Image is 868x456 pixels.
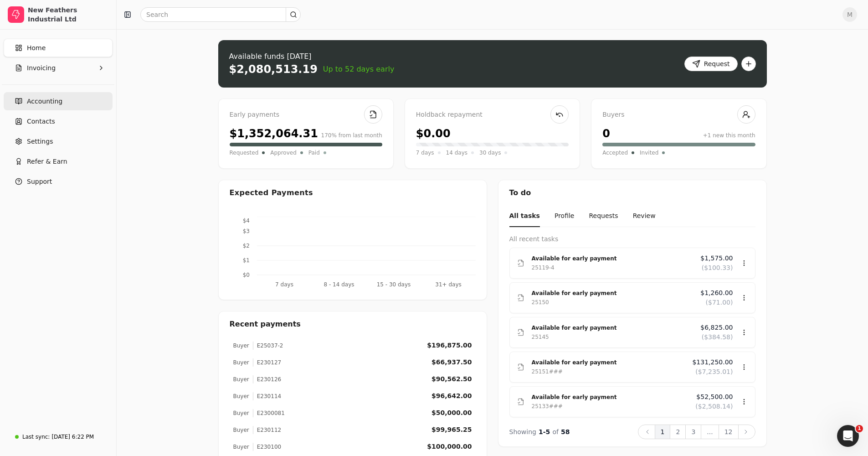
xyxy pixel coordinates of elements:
[233,392,249,400] div: Buyer
[427,442,472,451] div: $100,000.00
[323,64,395,75] span: Up to 52 days early
[376,281,411,288] tspan: 15 - 30 days
[696,392,733,402] span: $52,500.00
[219,311,487,337] div: Recent payments
[509,234,755,244] div: All recent tasks
[4,92,113,110] a: Accounting
[431,374,472,384] div: $90,562.50
[27,157,67,166] span: Refer & Earn
[140,7,301,22] input: Search
[427,341,472,350] div: $196,875.00
[253,426,281,434] div: E230112
[242,257,249,264] tspan: $1
[233,375,249,383] div: Buyer
[670,425,686,439] button: 2
[695,367,733,377] span: ($7,235.01)
[555,206,575,227] button: Profile
[856,425,863,432] span: 1
[633,206,656,227] button: Review
[242,218,249,224] tspan: $4
[532,298,549,307] div: 25150
[431,425,472,435] div: $99,965.25
[706,298,733,307] span: ($71.00)
[655,425,671,439] button: 1
[253,358,281,367] div: E230127
[479,148,501,157] span: 30 days
[416,125,451,142] div: $0.00
[4,59,113,77] button: Invoicing
[229,62,318,77] div: $2,080,513.19
[532,263,555,272] div: 25119-4
[431,358,472,367] div: $66,937.50
[230,125,318,142] div: $1,352,064.31
[702,332,733,342] span: ($384.58)
[532,289,693,298] div: Available for early payment
[703,131,755,140] div: +1 new this month
[233,358,249,367] div: Buyer
[498,180,766,206] div: To do
[4,172,113,191] button: Support
[233,426,249,434] div: Buyer
[561,428,570,435] span: 58
[700,288,733,298] span: $1,260.00
[253,443,281,451] div: E230100
[602,148,628,157] span: Accepted
[4,112,113,130] a: Contacts
[837,425,859,447] iframe: Intercom live chat
[27,97,62,106] span: Accounting
[602,110,755,120] div: Buyers
[27,177,52,187] span: Support
[446,148,467,157] span: 14 days
[230,187,313,198] div: Expected Payments
[27,117,55,126] span: Contacts
[719,425,739,439] button: 12
[702,263,733,273] span: ($100.33)
[532,367,563,376] div: 25151###
[253,392,281,400] div: E230114
[308,148,320,157] span: Paid
[589,206,618,227] button: Requests
[685,425,701,439] button: 3
[695,402,733,411] span: ($2,508.14)
[4,152,113,171] button: Refer & Earn
[230,110,382,120] div: Early payments
[692,358,733,367] span: $131,250.00
[253,375,281,383] div: E230126
[602,125,610,142] div: 0
[242,272,249,278] tspan: $0
[321,131,382,140] div: 170% from last month
[253,342,283,350] div: E25037-2
[532,254,693,263] div: Available for early payment
[4,132,113,150] a: Settings
[431,408,472,418] div: $50,000.00
[416,148,434,157] span: 7 days
[233,342,249,350] div: Buyer
[229,51,395,62] div: Available funds [DATE]
[509,206,540,227] button: All tasks
[27,137,53,146] span: Settings
[532,358,685,367] div: Available for early payment
[4,39,113,57] a: Home
[28,5,108,24] div: New Feathers Industrial Ltd
[684,57,738,71] button: Request
[270,148,297,157] span: Approved
[532,393,688,402] div: Available for early payment
[532,332,549,342] div: 25145
[242,243,249,249] tspan: $2
[552,428,559,435] span: of
[22,433,50,441] div: Last sync:
[532,323,693,332] div: Available for early payment
[700,254,733,263] span: $1,575.00
[27,43,46,53] span: Home
[842,7,857,22] button: M
[700,323,733,332] span: $6,825.00
[275,281,293,288] tspan: 7 days
[324,281,354,288] tspan: 8 - 14 days
[431,391,472,401] div: $96,642.00
[640,148,658,157] span: Invited
[242,228,249,234] tspan: $3
[27,63,56,73] span: Invoicing
[509,428,536,435] span: Showing
[532,402,563,411] div: 25133###
[233,443,249,451] div: Buyer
